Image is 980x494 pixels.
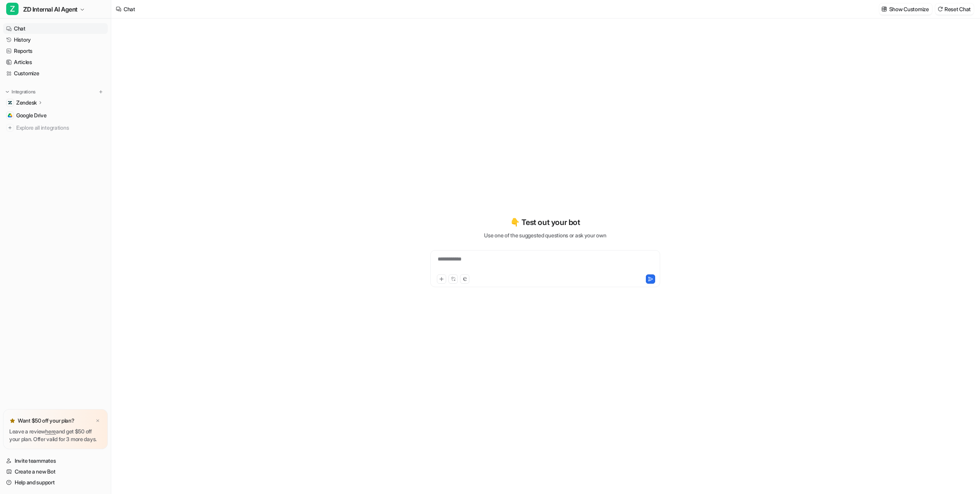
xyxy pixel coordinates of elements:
img: Zendesk [8,100,12,105]
span: Z [6,3,19,15]
p: Want $50 off your plan? [18,417,75,425]
img: customize [881,6,887,12]
p: Use one of the suggested questions or ask your own [484,231,606,239]
p: Show Customize [889,5,929,13]
a: Reports [3,46,108,56]
a: here [45,428,56,435]
a: History [3,34,108,45]
img: x [95,418,100,423]
span: Explore all integrations [16,122,105,134]
button: Show Customize [879,3,932,15]
span: Google Drive [16,112,47,119]
a: Help and support [3,477,108,488]
a: Articles [3,57,108,68]
a: Invite teammates [3,455,108,466]
img: star [9,418,15,424]
img: Google Drive [8,113,12,118]
button: Reset Chat [935,3,974,15]
div: Chat [124,5,135,13]
a: Customize [3,68,108,79]
a: Chat [3,23,108,34]
a: Explore all integrations [3,122,108,133]
button: Integrations [3,88,38,96]
a: Create a new Bot [3,466,108,477]
img: explore all integrations [6,124,14,132]
a: Google DriveGoogle Drive [3,110,108,121]
p: Leave a review and get $50 off your plan. Offer valid for 3 more days. [9,428,102,443]
img: expand menu [5,89,10,95]
span: ZD Internal AI Agent [23,4,78,15]
p: 👇 Test out your bot [510,217,580,228]
p: Integrations [12,89,36,95]
img: menu_add.svg [98,89,104,95]
p: Zendesk [16,99,37,107]
img: reset [938,6,943,12]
